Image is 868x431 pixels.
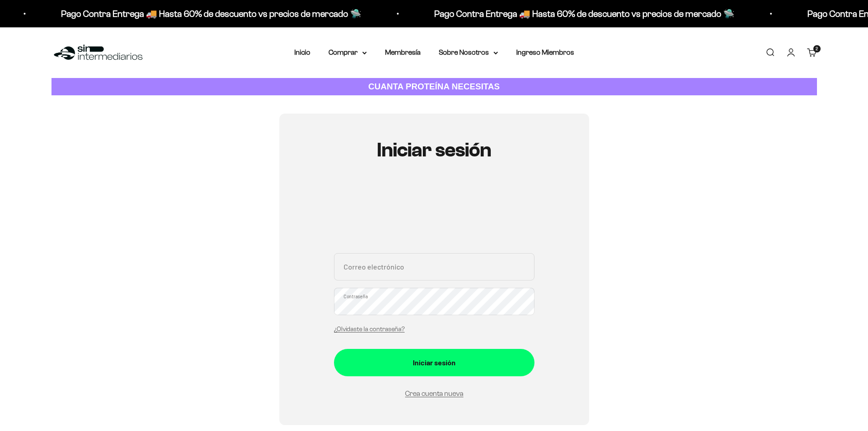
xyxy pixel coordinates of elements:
[334,326,405,332] a: ¿Olvidaste la contraseña?
[16,6,316,21] p: Pago Contra Entrega 🚚 Hasta 60% de descuento vs precios de mercado 🛸
[516,48,574,56] a: Ingreso Miembros
[329,47,367,58] summary: Comprar
[334,349,534,376] button: Iniciar sesión
[352,357,516,369] div: Iniciar sesión
[294,48,310,56] a: Inicio
[439,47,498,58] summary: Sobre Nosotros
[334,188,534,242] iframe: Social Login Buttons
[334,139,534,161] h1: Iniciar sesión
[816,47,818,51] span: 2
[405,389,463,397] a: Crea cuenta nueva
[385,48,421,56] a: Membresía
[389,6,689,21] p: Pago Contra Entrega 🚚 Hasta 60% de descuento vs precios de mercado 🛸
[368,82,500,91] strong: CUANTA PROTEÍNA NECESITAS
[51,78,817,96] a: CUANTA PROTEÍNA NECESITAS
